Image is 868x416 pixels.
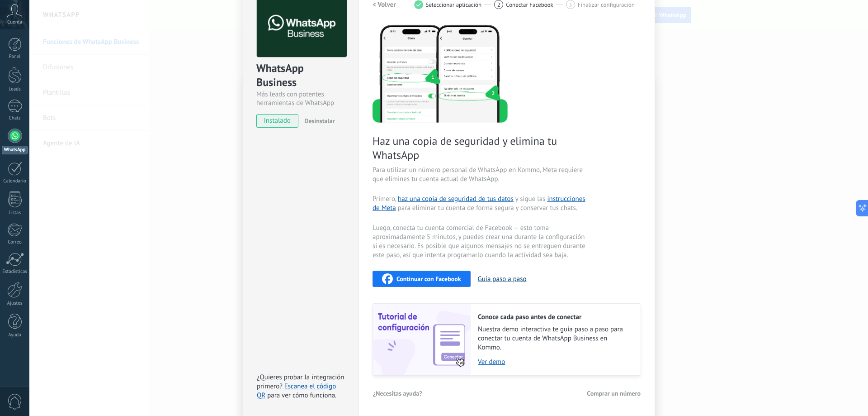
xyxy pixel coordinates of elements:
[586,387,641,400] button: Comprar un número
[373,195,585,212] a: instrucciones de Meta
[478,313,632,321] h2: Conoce cada paso antes de conectar
[257,373,344,391] span: ¿Quieres probar la integración primero?
[373,224,588,260] span: Luego, conecta tu cuenta comercial de Facebook — esto toma aproximadamente 5 minutos, y puedes cr...
[373,387,423,400] button: ¿Necesitas ayuda?
[2,269,28,275] div: Estadísticas
[2,178,28,184] div: Calendario
[398,195,514,203] a: haz una copia de seguridad de tus datos
[256,90,345,107] div: Más leads con potentes herramientas de WhatsApp
[257,114,298,128] span: instalado
[373,390,422,397] span: ¿Necesitas ayuda?
[396,276,461,282] span: Continuar con Facebook
[569,1,572,9] span: 3
[478,275,527,283] button: Guía paso a paso
[478,358,632,366] a: Ver demo
[267,391,336,400] span: para ver cómo funciona.
[7,19,22,25] span: Cuenta
[426,1,482,8] span: Seleccionar aplicación
[2,239,28,245] div: Correo
[2,332,28,338] div: Ayuda
[2,210,28,216] div: Listas
[373,195,588,213] span: Primero, y sigue las para eliminar tu cuenta de forma segura y conservar tus chats.
[2,86,28,92] div: Leads
[478,325,632,352] span: Nuestra demo interactiva te guía paso a paso para conectar tu cuenta de WhatsApp Business en Kommo.
[256,61,345,90] div: WhatsApp Business
[301,114,335,128] button: Desinstalar
[373,0,396,9] h2: < Volver
[2,301,28,306] div: Ajustes
[373,24,508,123] img: delete personal phone
[373,134,588,162] span: Haz una copia de seguridad y elimina tu WhatsApp
[257,382,336,400] a: Escanea el código QR
[373,271,471,287] button: Continuar con Facebook
[2,54,28,60] div: Panel
[587,390,641,397] span: Comprar un número
[578,1,635,8] span: Finalizar configuración
[304,117,335,125] span: Desinstalar
[506,1,553,8] span: Conectar Facebook
[2,115,28,121] div: Chats
[497,1,500,9] span: 2
[2,146,28,154] div: WhatsApp
[373,166,588,184] span: Para utilizar un número personal de WhatsApp en Kommo, Meta requiere que elimines tu cuenta actua...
